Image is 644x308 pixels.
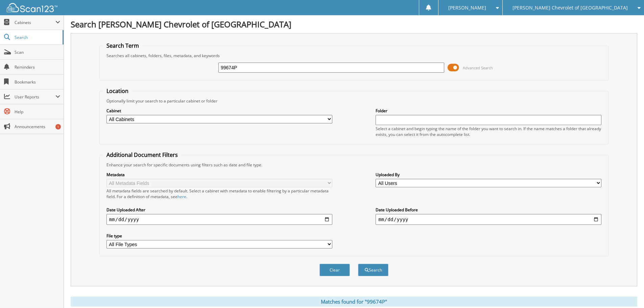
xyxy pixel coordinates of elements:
[358,264,388,276] button: Search
[103,42,142,49] legend: Search Term
[15,79,60,85] span: Bookmarks
[376,108,601,114] label: Folder
[448,6,486,10] span: [PERSON_NAME]
[376,126,601,137] div: Select a cabinet and begin typing the name of the folder you want to search in. If the name match...
[103,87,132,95] legend: Location
[15,64,60,70] span: Reminders
[106,233,332,239] label: File type
[103,151,181,159] legend: Additional Document Filters
[55,124,61,129] div: 1
[319,264,350,276] button: Clear
[106,172,332,177] label: Metadata
[103,98,605,104] div: Optionally limit your search to a particular cabinet or folder
[103,53,605,58] div: Searches all cabinets, folders, files, metadata, and keywords
[376,172,601,177] label: Uploaded By
[71,19,637,30] h1: Search [PERSON_NAME] Chevrolet of [GEOGRAPHIC_DATA]
[512,6,628,10] span: [PERSON_NAME] Chevrolet of [GEOGRAPHIC_DATA]
[106,188,332,199] div: All metadata fields are searched by default. Select a cabinet with metadata to enable filtering b...
[106,214,332,225] input: start
[463,65,493,70] span: Advanced Search
[177,194,186,199] a: here
[71,297,637,307] div: Matches found for "99674P"
[7,3,57,12] img: scan123-logo-white.svg
[106,207,332,213] label: Date Uploaded After
[15,109,60,115] span: Help
[15,49,60,55] span: Scan
[376,214,601,225] input: end
[376,207,601,213] label: Date Uploaded Before
[103,162,605,168] div: Enhance your search for specific documents using filters such as date and file type.
[15,20,55,25] span: Cabinets
[106,108,332,114] label: Cabinet
[15,124,60,129] span: Announcements
[15,34,59,40] span: Search
[15,94,55,100] span: User Reports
